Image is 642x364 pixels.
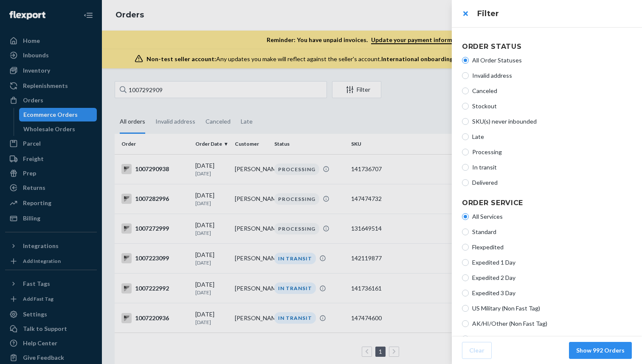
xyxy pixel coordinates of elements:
[472,274,632,282] span: Expedited 2 Day
[457,5,474,22] button: close
[462,274,469,281] input: Expedited 2 Day
[472,258,632,267] span: Expedited 1 Day
[462,305,469,312] input: US Military (Non Fast Tag)
[472,304,632,313] span: US Military (Non Fast Tag)
[472,117,632,126] span: SKU(s) never inbounded
[462,179,469,186] input: Delivered
[462,342,492,359] button: Clear
[462,118,469,125] input: SKU(s) never inbounded
[462,57,469,64] input: All Order Statuses
[462,133,469,140] input: Late
[462,244,469,251] input: Flexpedited
[472,148,632,156] span: Processing
[462,72,469,79] input: Invalid address
[462,229,469,235] input: Standard
[472,178,632,187] span: Delivered
[472,87,632,95] span: Canceled
[472,71,632,80] span: Invalid address
[569,342,632,359] button: Show 992 Orders
[472,335,632,343] span: Worldwide Partner Delivered Duty Paid
[472,163,632,172] span: In transit
[472,56,632,65] span: All Order Statuses
[462,213,469,220] input: All Services
[472,212,632,221] span: All Services
[472,319,632,328] span: AK/HI/Other (Non Fast Tag)
[472,228,632,236] span: Standard
[472,243,632,251] span: Flexpedited
[472,102,632,110] span: Stockout
[462,87,469,94] input: Canceled
[462,103,469,110] input: Stockout
[462,320,469,327] input: AK/HI/Other (Non Fast Tag)
[472,133,632,141] span: Late
[477,8,632,19] h3: Filter
[472,289,632,297] span: Expedited 3 Day
[462,336,469,342] input: Worldwide Partner Delivered Duty Paid
[462,42,632,52] h4: Order Status
[462,198,632,208] h4: Order Service
[462,164,469,171] input: In transit
[462,149,469,155] input: Processing
[462,290,469,296] input: Expedited 3 Day
[462,259,469,266] input: Expedited 1 Day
